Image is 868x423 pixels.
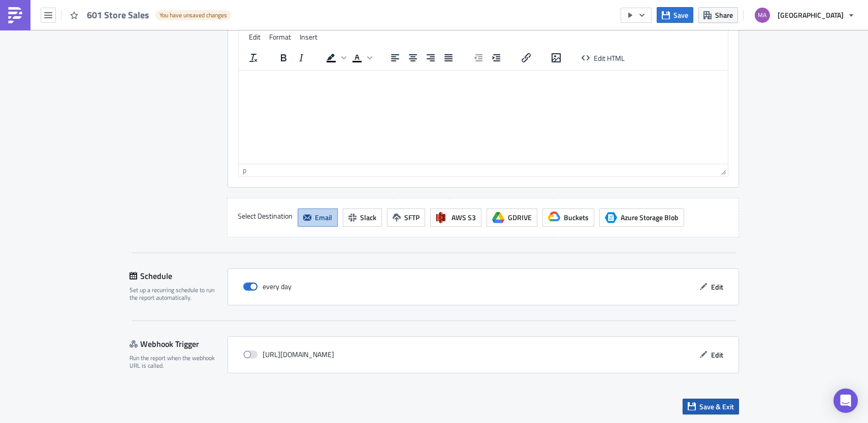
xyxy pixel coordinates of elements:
button: Bold [275,51,292,65]
div: p [243,165,246,175]
span: You have unsaved changes [159,11,227,19]
span: Share [715,10,733,20]
button: Decrease indent [470,51,487,65]
div: Webhook Trigger [130,336,228,351]
span: SFTP [404,212,420,223]
span: [GEOGRAPHIC_DATA] [778,10,844,20]
button: SFTP [387,208,425,227]
span: 601 Store Sales [87,9,150,21]
span: Edit HTML [594,52,625,63]
div: every day [243,279,292,294]
div: Run the report when the webhook URL is called. [130,354,221,370]
button: Buckets [542,208,594,227]
button: Align center [404,51,422,65]
button: Save [657,7,693,23]
button: [GEOGRAPHIC_DATA] [749,4,860,26]
button: Slack [343,208,382,227]
span: Format [269,31,291,42]
button: Italic [293,51,310,65]
button: Azure Storage BlobAzure Storage Blob [599,208,684,227]
button: Insert/edit link [518,51,535,65]
div: Open Intercom Messenger [833,389,858,413]
span: Edit [711,349,723,360]
button: Align right [422,51,439,65]
button: Edit HTML [577,51,629,65]
iframe: Rich Text Area [239,70,728,164]
button: Email [298,208,338,227]
span: Azure Storage Blob [605,211,617,224]
div: Set up a recurring schedule to run the report automatically. [130,286,221,302]
button: Clear formatting [245,51,262,65]
button: Save & Exit [683,399,739,414]
label: Select Destination [238,208,293,224]
span: GDRIVE [508,212,532,223]
button: AWS S3 [430,208,481,227]
button: Justify [440,51,457,65]
div: [URL][DOMAIN_NAME] [243,347,334,362]
button: Edit [694,279,728,295]
button: Edit [694,347,728,363]
img: PushMetrics [7,7,23,23]
button: Insert/edit image [548,51,565,65]
div: Text color [348,51,374,65]
div: Schedule [130,268,228,284]
span: Slack [360,212,376,223]
span: Save & Exit [699,401,734,412]
span: Email [315,212,332,223]
img: Avatar [754,7,771,24]
span: Azure Storage Blob [621,212,679,223]
span: Insert [300,31,317,42]
span: AWS S3 [452,212,476,223]
button: Align left [387,51,404,65]
button: Share [698,7,738,23]
div: Background color [323,51,348,65]
button: GDRIVE [487,208,537,227]
span: Buckets [564,212,589,223]
div: Resize [717,164,728,177]
span: Save [673,10,688,20]
span: Edit [711,281,723,292]
span: Edit [249,31,261,42]
button: Increase indent [488,51,505,65]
